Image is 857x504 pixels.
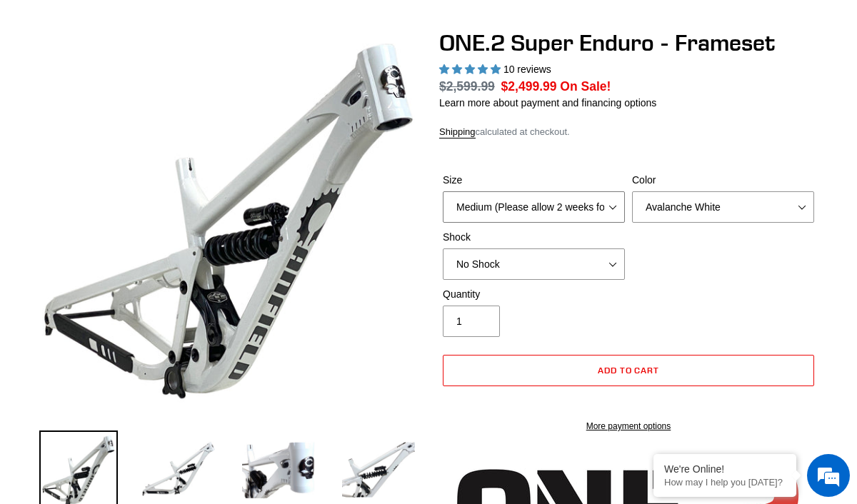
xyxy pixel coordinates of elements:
[443,230,625,245] label: Shock
[560,77,611,96] span: On Sale!
[443,355,814,386] button: Add to cart
[443,287,625,302] label: Quantity
[501,79,557,94] span: $2,499.99
[443,173,625,188] label: Size
[664,463,786,475] div: We're Online!
[443,420,814,433] a: More payment options
[664,477,786,488] p: How may I help you today?
[439,126,476,138] a: Shipping
[598,365,660,376] span: Add to cart
[439,125,818,139] div: calculated at checkout.
[439,79,495,94] s: $2,599.99
[503,64,551,75] span: 10 reviews
[439,29,818,56] h1: ONE.2 Super Enduro - Frameset
[439,97,656,109] a: Learn more about payment and financing options
[632,173,814,188] label: Color
[439,64,503,75] span: 5.00 stars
